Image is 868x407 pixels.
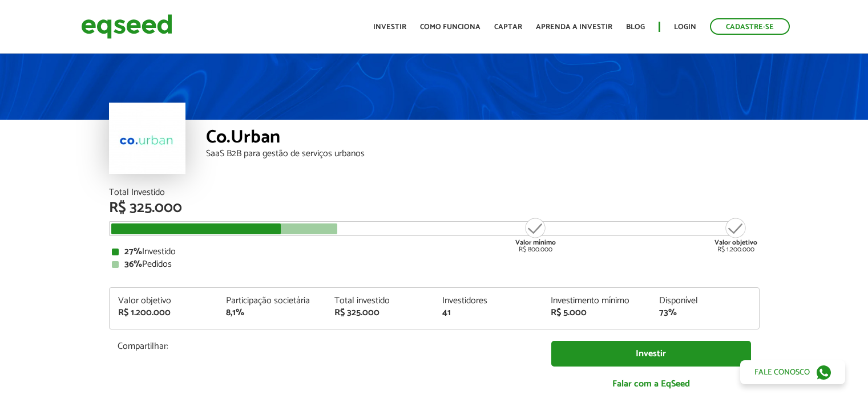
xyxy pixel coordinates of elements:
a: Cadastre-se [710,18,790,35]
div: Disponível [659,296,750,306]
a: Blog [626,23,645,31]
strong: Valor objetivo [714,237,757,248]
strong: Valor mínimo [515,237,556,248]
div: Investido [112,247,757,257]
a: Investir [551,341,751,367]
a: Investir [373,23,406,31]
div: Co.Urban [206,128,760,149]
div: R$ 325.000 [334,308,426,318]
div: Valor objetivo [118,296,209,306]
div: SaaS B2B para gestão de serviços urbanos [206,149,760,158]
a: Falar com a EqSeed [551,372,751,396]
strong: 36% [124,257,142,272]
div: 73% [659,308,750,318]
a: Captar [494,23,522,31]
strong: 27% [124,244,142,259]
div: Total Investido [109,188,760,197]
div: Pedidos [112,260,757,269]
p: Compartilhar: [118,341,534,352]
div: Total investido [334,296,426,306]
div: R$ 1.200.000 [714,217,757,253]
div: R$ 800.000 [514,217,557,253]
div: 41 [442,308,534,318]
div: Participação societária [226,296,317,306]
a: Aprenda a investir [536,23,612,31]
div: 8,1% [226,308,317,318]
img: EqSeed [81,11,172,42]
div: R$ 5.000 [551,308,642,318]
a: Como funciona [420,23,481,31]
a: Login [674,23,696,31]
div: R$ 325.000 [109,201,760,215]
div: R$ 1.200.000 [118,308,209,318]
div: Investimento mínimo [551,296,642,306]
a: Fale conosco [740,360,845,384]
div: Investidores [442,296,534,306]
